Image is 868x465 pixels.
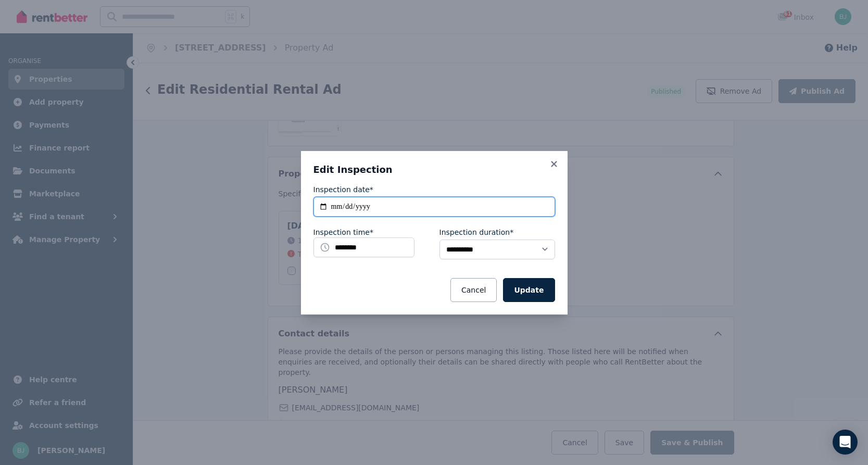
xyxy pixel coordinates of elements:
label: Inspection time* [313,227,373,237]
button: Cancel [450,278,497,302]
label: Inspection duration* [439,227,514,237]
div: Open Intercom Messenger [833,430,858,455]
button: Update [503,278,555,302]
label: Inspection date* [313,184,373,195]
h3: Edit Inspection [313,164,555,176]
